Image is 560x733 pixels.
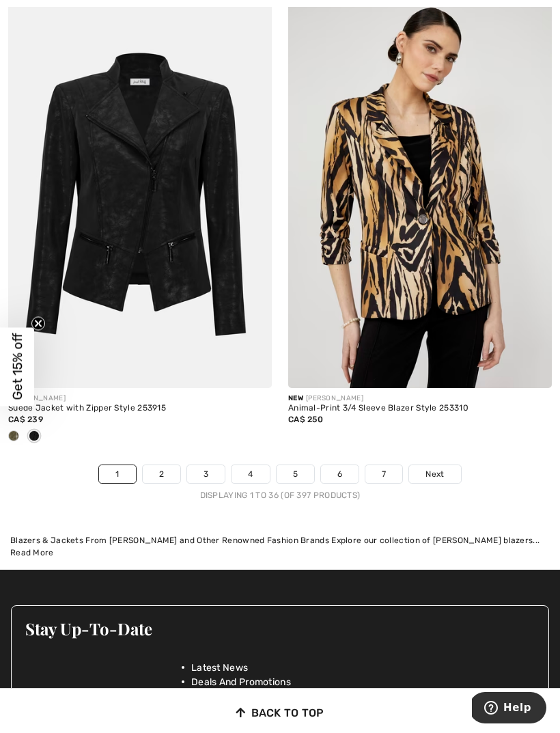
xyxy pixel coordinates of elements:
[8,393,272,404] div: [PERSON_NAME]
[191,675,291,689] span: Deals And Promotions
[321,465,359,483] a: 6
[25,620,535,637] h3: Stay Up-To-Date
[409,465,460,483] a: Next
[3,426,24,448] div: Avocado
[99,465,135,483] a: 1
[143,465,180,483] a: 2
[191,661,248,675] span: Latest News
[277,465,314,483] a: 5
[10,534,550,547] div: Blazers & Jackets From [PERSON_NAME] and Other Renowned Fashion Brands Explore our collection of ...
[187,465,225,483] a: 3
[10,548,54,557] span: Read More
[288,393,552,404] div: [PERSON_NAME]
[8,404,272,413] div: Suede Jacket with Zipper Style 253915
[31,316,45,330] button: Close teaser
[472,692,546,726] iframe: Opens a widget where you can find more information
[288,394,303,402] span: New
[288,415,323,424] span: CA$ 250
[8,415,43,424] span: CA$ 239
[365,465,402,483] a: 7
[425,468,444,480] span: Next
[232,465,269,483] a: 4
[10,333,25,400] span: Get 15% off
[24,426,44,448] div: Black
[288,404,552,413] div: Animal-Print 3/4 Sleeve Blazer Style 253310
